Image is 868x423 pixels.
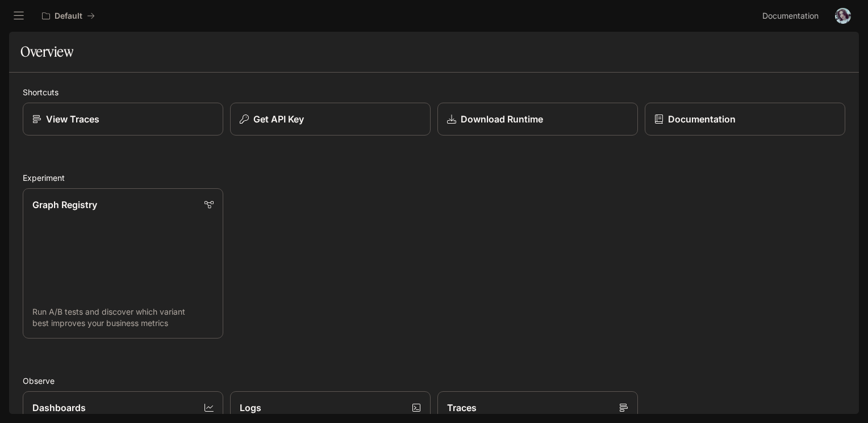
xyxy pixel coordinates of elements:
a: Documentation [758,5,827,27]
img: User avatar [835,8,851,24]
h2: Observe [23,375,845,387]
a: Download Runtime [437,103,638,136]
span: Documentation [762,9,819,23]
p: Dashboards [32,401,86,414]
p: View Traces [46,112,99,126]
a: View Traces [23,103,223,136]
h2: Experiment [23,172,845,184]
p: Default [55,11,82,21]
p: Graph Registry [32,198,97,212]
a: Documentation [645,103,845,136]
a: Graph RegistryRun A/B tests and discover which variant best improves your business metrics [23,188,223,339]
button: All workspaces [37,5,100,27]
button: User avatar [832,5,854,27]
p: Download Runtime [461,112,543,126]
h1: Overview [20,40,73,63]
p: Run A/B tests and discover which variant best improves your business metrics [32,306,214,329]
h2: Shortcuts [23,86,845,98]
button: Get API Key [230,103,431,136]
p: Logs [240,401,261,414]
button: open drawer [9,6,29,26]
p: Get API Key [253,112,304,126]
p: Documentation [668,112,736,126]
p: Traces [447,401,477,414]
